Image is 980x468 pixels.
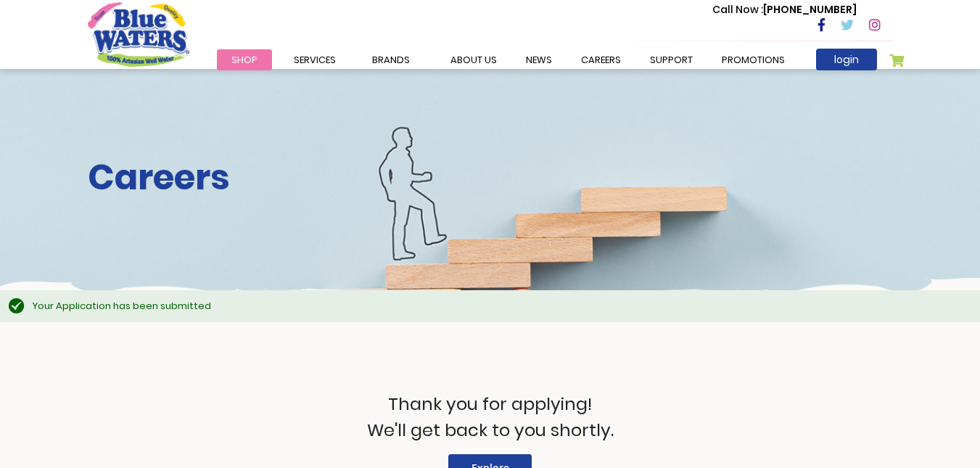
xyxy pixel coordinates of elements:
h2: Careers [88,157,893,199]
span: Shop [231,53,258,67]
span: Brands [372,53,410,67]
a: Promotions [707,49,799,70]
a: support [635,49,707,70]
a: store logo [88,2,189,66]
a: login [816,49,877,70]
a: about us [436,49,511,70]
span: Services [294,53,336,67]
a: careers [567,49,635,70]
p: [PHONE_NUMBER] [712,2,857,17]
span: Call Now : [712,2,763,17]
a: News [511,49,567,70]
div: Your Application has been submitted [33,299,965,313]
